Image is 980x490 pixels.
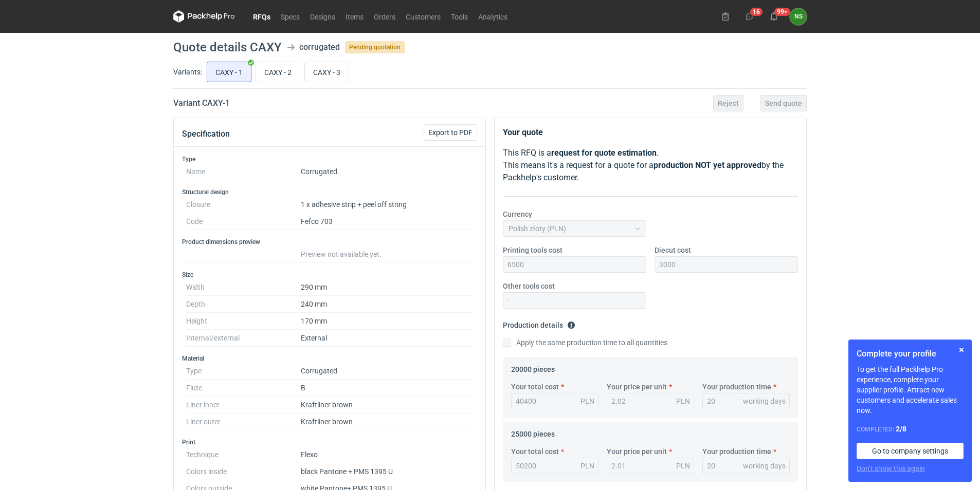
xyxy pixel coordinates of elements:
[654,160,761,170] strong: production NOT yet approved
[186,330,301,347] dt: Internal/external
[186,397,301,413] dt: Liner inner
[186,196,301,213] dt: Closure
[301,163,473,180] dd: Corrugated
[173,41,282,53] h1: Quote details CAXY
[790,8,807,25] div: Natalia Stępak
[503,245,562,255] label: Printing tools cost
[301,463,473,480] dd: black Pantone + PMS 1395 U
[369,10,401,23] a: Orders
[511,426,555,438] legend: 25000 pieces
[741,8,758,25] button: 16
[503,209,532,219] label: Currency
[304,62,349,82] label: CAXY - 3
[186,296,301,313] dt: Depth
[790,8,807,25] button: NS
[186,163,301,180] dt: Name
[676,461,690,471] div: PLN
[173,67,202,77] label: Variants:
[186,279,301,296] dt: Width
[655,245,691,255] label: Diecut cost
[301,380,473,397] dd: B
[182,238,477,246] h3: Product dimensions preview
[182,354,477,363] h3: Material
[299,41,340,53] div: corrugated
[702,446,771,457] label: Your production time
[182,155,477,163] h3: Type
[676,396,690,406] div: PLN
[473,10,513,23] a: Analytics
[765,100,802,107] span: Send quote
[511,446,559,457] label: Your total cost
[857,364,964,416] p: To get the full Packhelp Pro experience, complete your supplier profile. Attract new customers an...
[428,129,473,136] span: Export to PDF
[503,337,667,348] label: Apply the same production time to all quantities
[896,425,906,433] strong: 2 / 8
[503,127,543,137] strong: Your quote
[301,296,473,313] dd: 240 mm
[276,10,305,23] a: Specs
[580,396,594,406] div: PLN
[446,10,473,23] a: Tools
[173,97,230,109] h2: Variant CAXY - 1
[182,122,230,146] button: Specification
[857,348,964,360] h1: Complete your profile
[607,382,667,392] label: Your price per unit
[182,188,477,196] h3: Structural design
[301,279,473,296] dd: 290 mm
[182,271,477,279] h3: Size
[301,363,473,380] dd: Corrugated
[256,62,300,82] label: CAXY - 2
[857,443,964,459] a: Go to company settings
[186,446,301,463] dt: Technique
[503,281,555,291] label: Other tools cost
[718,100,739,107] span: Reject
[511,382,559,392] label: Your total cost
[503,147,798,184] p: This RFQ is a . This means it's a request for a quote for a by the Packhelp's customer.
[743,396,786,406] div: working days
[301,313,473,330] dd: 170 mm
[766,8,782,25] button: 99+
[955,344,968,356] button: Skip for now
[186,380,301,397] dt: Flute
[551,148,657,158] strong: request for quote estimation
[301,330,473,347] dd: External
[760,95,807,111] button: Send quote
[301,213,473,230] dd: Fefco 703
[301,397,473,413] dd: Kraftliner brown
[186,363,301,380] dt: Type
[713,95,743,111] button: Reject
[511,361,555,373] legend: 20000 pieces
[186,213,301,230] dt: Code
[580,461,594,471] div: PLN
[401,10,446,23] a: Customers
[173,10,235,23] svg: Packhelp Pro
[345,41,405,53] span: Pending quotation
[424,124,477,141] button: Export to PDF
[186,463,301,480] dt: Colors inside
[182,438,477,446] h3: Print
[301,413,473,430] dd: Kraftliner brown
[503,317,575,329] legend: Production details
[301,446,473,463] dd: Flexo
[743,461,786,471] div: working days
[301,250,382,258] span: Preview not available yet.
[207,62,251,82] label: CAXY - 1
[305,10,340,23] a: Designs
[607,446,667,457] label: Your price per unit
[857,463,925,474] button: Don’t show this again
[248,10,276,23] a: RFQs
[301,196,473,213] dd: 1 x adhesive strip + peel off string
[702,382,771,392] label: Your production time
[857,424,964,435] div: Completed:
[340,10,369,23] a: Items
[186,413,301,430] dt: Liner outer
[186,313,301,330] dt: Height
